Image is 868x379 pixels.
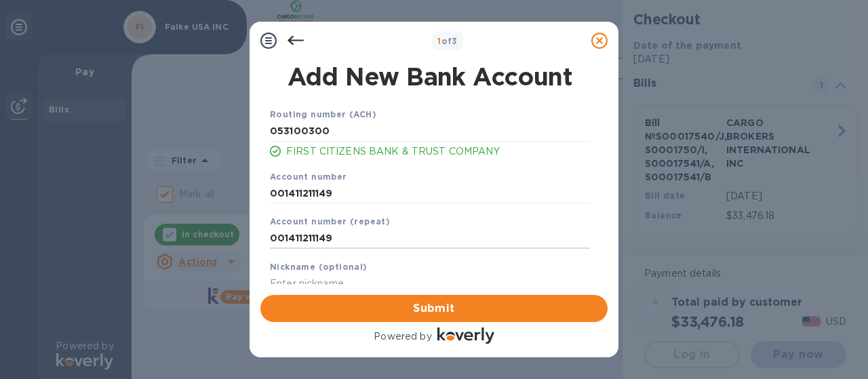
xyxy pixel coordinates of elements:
[374,330,431,344] p: Powered by
[437,36,441,46] span: 1
[262,62,598,91] h1: Add New Bank Account
[260,295,608,322] button: Submit
[270,228,590,249] input: Enter account number
[270,109,376,119] b: Routing number (ACH)
[271,300,597,317] span: Submit
[270,216,390,226] b: Account number (repeat)
[270,274,590,294] input: Enter nickname
[270,262,368,272] b: Nickname (optional)
[437,36,458,46] b: of 3
[270,183,590,203] input: Enter account number
[270,172,347,182] b: Account number
[286,144,590,159] p: FIRST CITIZENS BANK & TRUST COMPANY
[270,121,590,142] input: Enter routing number
[437,327,494,344] img: Logo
